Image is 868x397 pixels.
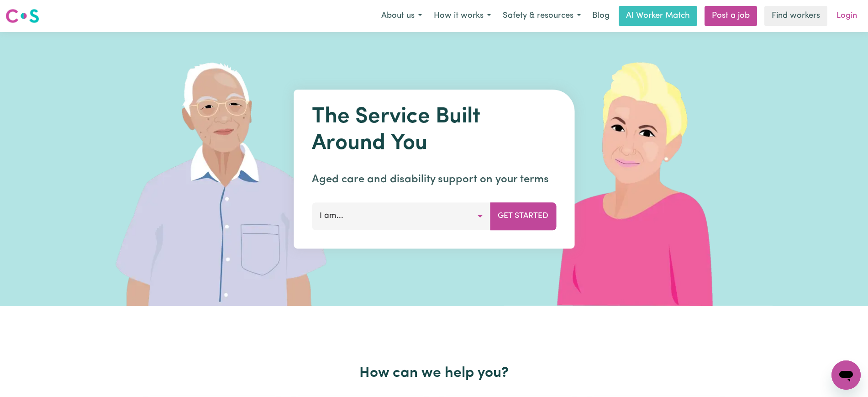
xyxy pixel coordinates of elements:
iframe: Button to launch messaging window [831,360,861,390]
a: Blog [587,6,615,26]
button: About us [375,6,428,26]
button: Get Started [490,202,556,230]
h2: How can we help you? [138,365,730,382]
button: Safety & resources [497,6,587,26]
button: I am... [312,202,490,230]
button: How it works [428,6,497,26]
a: Find workers [764,6,827,26]
p: Aged care and disability support on your terms [312,171,556,188]
h1: The Service Built Around You [312,104,556,157]
a: Careseekers logo [5,5,39,26]
a: AI Worker Match [619,6,697,26]
a: Post a job [705,6,757,26]
a: Login [831,6,863,26]
img: Careseekers logo [5,8,39,24]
